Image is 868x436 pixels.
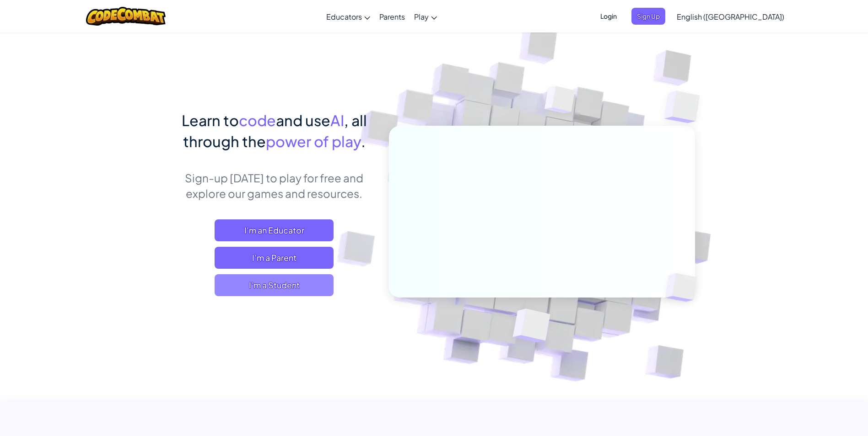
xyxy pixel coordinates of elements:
span: code [239,111,276,129]
img: Overlap cubes [490,289,572,365]
span: Learn to [182,111,239,129]
a: Educators [322,4,375,29]
span: English ([GEOGRAPHIC_DATA]) [677,12,784,21]
img: Overlap cubes [646,69,725,146]
span: AI [330,111,344,129]
span: and use [276,111,330,129]
button: Login [595,8,622,25]
p: Sign-up [DATE] to play for free and explore our games and resources. [173,170,375,201]
span: power of play [266,132,361,150]
a: Play [410,4,442,29]
img: CodeCombat logo [86,7,166,26]
span: Educators [326,12,362,21]
a: I'm a Parent [215,247,334,269]
a: Parents [375,4,410,29]
button: I'm a Student [215,274,334,296]
span: . [361,132,366,150]
a: English ([GEOGRAPHIC_DATA]) [672,4,789,29]
span: Play [414,12,429,21]
img: Overlap cubes [527,68,593,136]
button: Sign Up [631,8,665,25]
img: Overlap cubes [650,254,718,321]
a: I'm an Educator [215,219,334,241]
